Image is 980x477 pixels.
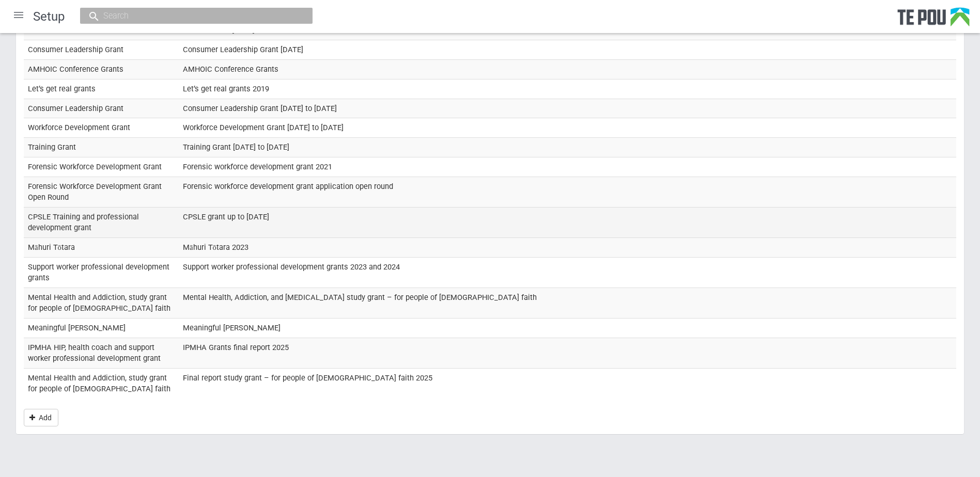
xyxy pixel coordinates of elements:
[179,138,956,157] td: Training Grant [DATE] to [DATE]
[179,368,956,398] td: Final report study grant – for people of [DEMOGRAPHIC_DATA] faith 2025
[24,99,179,118] td: Consumer Leadership Grant
[179,118,956,138] td: Workforce Development Grant [DATE] to [DATE]
[24,208,179,238] td: CPSLE Training and professional development grant
[179,157,956,177] td: Forensic workforce development grant 2021
[179,258,956,288] td: Support worker professional development grants 2023 and 2024
[179,59,956,79] td: AMHOIC Conference Grants
[24,258,179,288] td: Support worker professional development grants
[179,338,956,368] td: IPMHA Grants final report 2025
[24,118,179,138] td: Workforce Development Grant
[24,138,179,157] td: Training Grant
[179,238,956,258] td: Māhuri Tōtara 2023
[100,10,282,21] input: Search
[24,40,179,59] td: Consumer Leadership Grant
[24,288,179,319] td: Mental Health and Addiction, study grant for people of [DEMOGRAPHIC_DATA] faith
[179,99,956,118] td: Consumer Leadership Grant [DATE] to [DATE]
[24,157,179,177] td: Forensic Workforce Development Grant
[24,79,179,99] td: Let’s get real grants
[179,177,956,208] td: Forensic workforce development grant application open round
[24,177,179,208] td: Forensic Workforce Development Grant Open Round
[179,318,956,338] td: Meaningful [PERSON_NAME]
[179,288,956,319] td: Mental Health, Addiction, and [MEDICAL_DATA] study grant – for people of [DEMOGRAPHIC_DATA] faith
[24,368,179,398] td: Mental Health and Addiction, study grant for people of [DEMOGRAPHIC_DATA] faith
[179,208,956,238] td: CPSLE grant up to [DATE]
[24,59,179,79] td: AMHOIC Conference Grants
[24,318,179,338] td: Meaningful [PERSON_NAME]
[179,40,956,59] td: Consumer Leadership Grant [DATE]
[24,238,179,258] td: Māhuri Tōtara
[179,79,956,99] td: Let’s get real grants 2019
[24,409,58,426] a: Add
[24,338,179,368] td: IPMHA HIP, health coach and support worker professional development grant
